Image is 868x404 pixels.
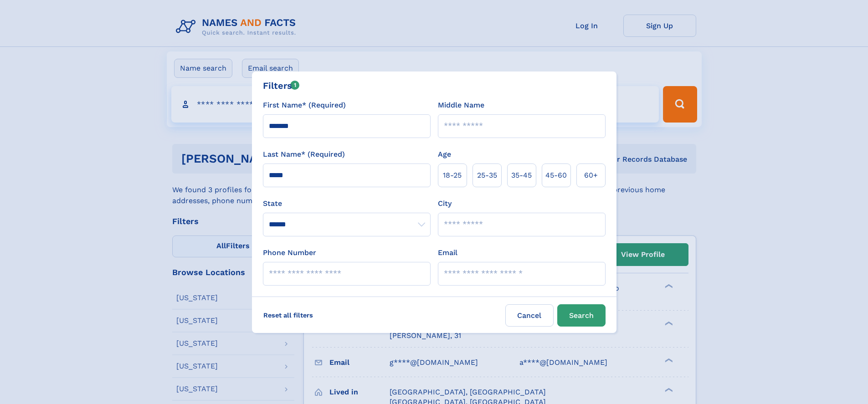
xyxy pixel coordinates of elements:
[557,304,606,327] button: Search
[477,170,497,181] span: 25‑35
[263,100,346,111] label: First Name* (Required)
[263,198,431,209] label: State
[438,198,452,209] label: City
[545,170,567,181] span: 45‑60
[263,149,345,160] label: Last Name* (Required)
[263,247,316,258] label: Phone Number
[257,304,319,326] label: Reset all filters
[263,79,300,92] div: Filters
[584,170,598,181] span: 60+
[505,304,554,327] label: Cancel
[438,149,451,160] label: Age
[438,100,484,111] label: Middle Name
[438,247,457,258] label: Email
[443,170,462,181] span: 18‑25
[511,170,532,181] span: 35‑45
